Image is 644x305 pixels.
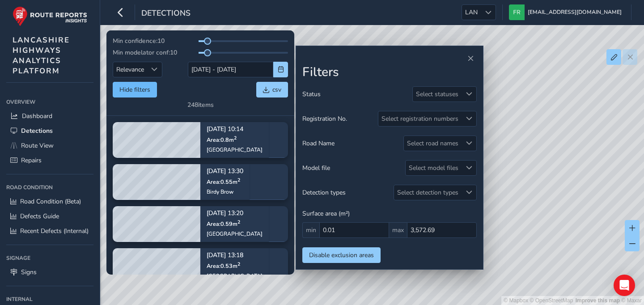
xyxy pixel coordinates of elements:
[319,222,389,238] input: 0
[141,8,191,20] span: Detections
[207,188,243,195] div: Birdy Brow
[207,169,243,175] p: [DATE] 13:30
[207,230,263,237] div: [GEOGRAPHIC_DATA]
[302,139,335,148] span: Road Name
[21,127,53,135] span: Detections
[207,211,263,217] p: [DATE] 13:20
[22,112,52,120] span: Dashboard
[21,268,37,276] span: Signs
[302,247,381,263] button: Disable exclusion areas
[302,222,319,238] span: min
[272,85,281,94] span: csv
[302,188,346,197] span: Detection types
[21,141,54,150] span: Route View
[187,101,214,109] div: 248 items
[157,37,165,45] span: 10
[6,251,93,265] div: Signage
[302,65,477,80] h2: Filters
[13,6,87,26] img: rr logo
[462,5,481,20] span: LAN
[207,136,237,144] span: Area: 0.8 m
[6,209,93,224] a: Defects Guide
[509,4,625,20] button: [EMAIL_ADDRESS][DOMAIN_NAME]
[528,4,622,20] span: [EMAIL_ADDRESS][DOMAIN_NAME]
[207,272,263,280] div: [GEOGRAPHIC_DATA]
[20,197,81,206] span: Road Condition (Beta)
[302,114,347,123] span: Registration No.
[113,62,147,77] span: Relevance
[207,178,240,186] span: Area: 0.55 m
[21,156,42,165] span: Repairs
[6,138,93,153] a: Route View
[237,261,240,267] sup: 2
[237,219,240,225] sup: 2
[404,136,462,151] div: Select road names
[234,135,237,141] sup: 2
[6,181,93,194] div: Road Condition
[302,209,350,218] span: Surface area (m²)
[614,275,635,296] div: Open Intercom Messenger
[6,153,93,168] a: Repairs
[207,262,240,270] span: Area: 0.53 m
[207,127,263,133] p: [DATE] 10:14
[113,82,157,97] button: Hide filters
[207,253,263,259] p: [DATE] 13:18
[20,212,59,220] span: Defects Guide
[378,111,462,126] div: Select registration numbers
[170,48,177,57] span: 10
[6,194,93,209] a: Road Condition (Beta)
[407,222,477,238] input: 0
[6,123,93,138] a: Detections
[464,52,477,65] button: Close
[113,37,157,45] span: Min confidence:
[256,82,288,97] button: csv
[389,222,407,238] span: max
[13,35,70,76] span: LANCASHIRE HIGHWAYS ANALYTICS PLATFORM
[302,90,321,98] span: Status
[20,227,89,235] span: Recent Defects (Internal)
[413,87,462,102] div: Select statuses
[394,185,462,200] div: Select detection types
[6,265,93,280] a: Signs
[113,48,170,57] span: Min modelator conf:
[147,62,162,77] div: Sort by Date
[237,177,240,183] sup: 2
[207,220,240,228] span: Area: 0.59 m
[302,164,330,172] span: Model file
[6,95,93,109] div: Overview
[406,161,462,175] div: Select model files
[509,4,525,20] img: diamond-layout
[207,146,263,153] div: [GEOGRAPHIC_DATA]
[6,109,93,123] a: Dashboard
[6,224,93,238] a: Recent Defects (Internal)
